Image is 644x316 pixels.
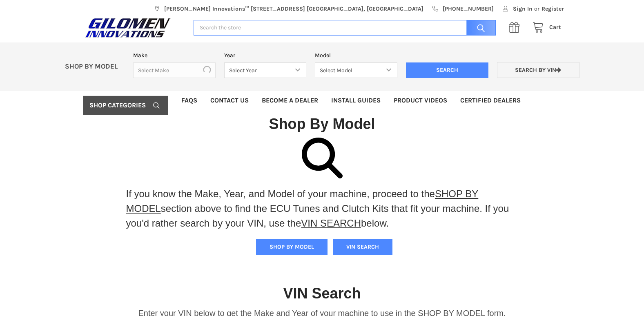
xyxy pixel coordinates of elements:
a: Become a Dealer [255,91,325,110]
span: Cart [549,24,561,31]
a: FAQs [175,91,204,110]
h1: Shop By Model [83,115,561,133]
input: Search [406,62,488,78]
button: VIN SEARCH [333,239,392,255]
img: GILOMEN INNOVATIONS [83,18,173,38]
span: [PERSON_NAME] Innovations™ [STREET_ADDRESS] [GEOGRAPHIC_DATA], [GEOGRAPHIC_DATA] [164,4,423,13]
p: SHOP BY MODEL [60,62,129,71]
a: Search by VIN [497,62,579,78]
a: Install Guides [325,91,387,110]
button: SHOP BY MODEL [256,239,328,255]
a: SHOP BY MODEL [126,188,479,214]
a: Product Videos [387,91,454,110]
a: VIN SEARCH [301,218,361,229]
a: Cart [528,22,561,33]
label: Model [315,51,397,60]
input: Search the store [194,20,495,36]
a: Certified Dealers [454,91,527,110]
input: Search [462,20,496,36]
label: Year [224,51,307,60]
span: Sign In [513,4,533,13]
a: Shop Categories [83,96,168,115]
p: If you know the Make, Year, and Model of your machine, proceed to the section above to find the E... [126,187,518,231]
a: Contact Us [204,91,255,110]
span: [PHONE_NUMBER] [443,4,494,13]
h1: VIN Search [283,284,361,303]
a: GILOMEN INNOVATIONS [83,18,185,38]
label: Make [133,51,216,60]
